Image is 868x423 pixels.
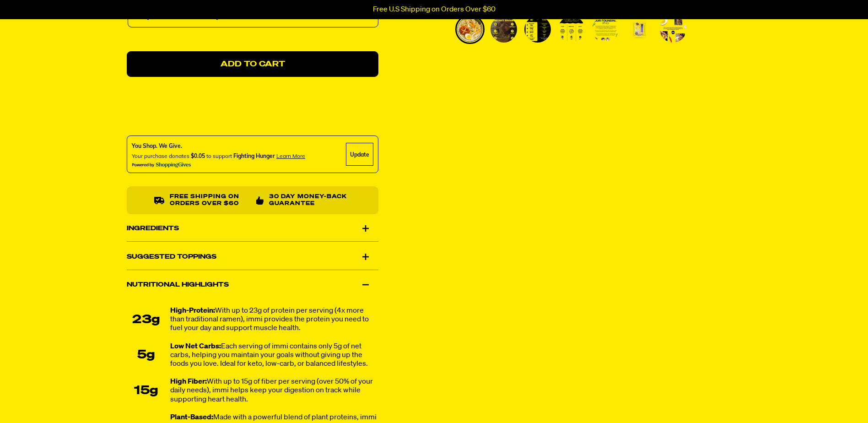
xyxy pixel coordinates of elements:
[170,307,215,315] strong: High-Protein:
[233,153,275,160] span: Fighting Hunger
[523,15,552,44] li: Go to slide 3
[169,194,248,207] p: Free shipping on orders over $60
[127,384,166,398] div: 15g
[557,15,586,44] li: Go to slide 4
[455,15,485,44] li: Go to slide 1
[170,307,378,333] div: With up to 23g of protein per serving (4x more than traditional ramen), immi provides the protein...
[5,381,97,418] iframe: Marketing Popup
[127,244,378,270] div: Suggested Toppings
[220,60,285,68] span: Add to Cart
[592,16,619,43] img: Roasted "Pork" Tonkotsu Ramen
[127,313,166,327] div: 23g
[415,15,723,44] div: PDP main carousel thumbnails
[127,216,378,241] div: Ingredients
[491,16,517,43] img: Roasted "Pork" Tonkotsu Ramen
[373,5,496,14] p: Free U.S Shipping on Orders Over $60
[170,378,378,405] div: With up to 15g of fiber per serving (over 50% of your daily needs), immi helps keep your digestio...
[132,163,191,168] img: Powered By ShoppingGives
[276,153,305,160] span: Learn more about donating
[206,153,232,160] span: to support
[660,16,686,43] img: Roasted "Pork" Tonkotsu Ramen
[170,343,221,350] strong: Low Net Carbs:
[127,272,378,298] div: Nutritional Highlights
[132,142,305,151] div: You Shop. We Give.
[170,414,213,421] strong: Plant-Based:
[269,194,351,207] p: 30 Day Money-Back Guarantee
[127,52,378,77] a: Add to Cart
[558,16,585,43] img: Roasted "Pork" Tonkotsu Ramen
[626,16,652,43] img: Roasted "Pork" Tonkotsu Ramen
[170,379,207,386] strong: High Fiber:
[170,342,378,369] div: Each serving of immi contains only 5g of net carbs, helping you maintain your goals without givin...
[489,15,518,44] li: Go to slide 2
[132,153,189,160] span: Your purchase donates
[346,143,373,166] div: Update Cause Button
[191,153,205,160] span: $0.05
[625,15,654,44] li: Go to slide 6
[591,15,620,44] li: Go to slide 5
[457,16,483,43] img: Roasted "Pork" Tonkotsu Ramen
[127,349,166,363] div: 5g
[658,15,688,44] li: Go to slide 7
[524,16,551,43] img: Roasted "Pork" Tonkotsu Ramen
